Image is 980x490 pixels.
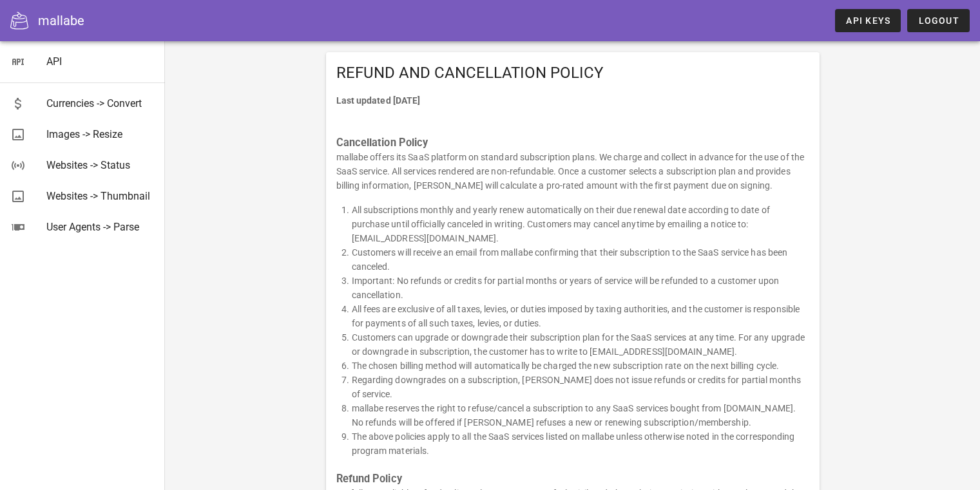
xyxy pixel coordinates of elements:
li: Regarding downgrades on a subscription, [PERSON_NAME] does not issue refunds or credits for parti... [352,373,809,401]
div: Images -> Resize [46,128,155,140]
li: All subscriptions monthly and yearly renew automatically on their due renewal date according to d... [352,203,809,245]
li: The above policies apply to all the SaaS services listed on mallabe unless otherwise noted in the... [352,429,809,458]
li: Customers can upgrade or downgrade their subscription plan for the SaaS services at any time. For... [352,330,809,359]
strong: Last updated [DATE] [336,95,421,106]
h3: Refund Policy [336,472,809,486]
div: Websites -> Thumbnail [46,190,155,202]
li: mallabe reserves the right to refuse/cancel a subscription to any SaaS services bought from [DOMA... [352,401,809,429]
div: Websites -> Status [46,159,155,171]
div: API [46,55,155,68]
button: Logout [907,9,970,32]
div: Currencies -> Convert [46,97,155,109]
h3: Cancellation Policy [336,136,809,150]
a: API Keys [835,9,901,32]
p: mallabe offers its SaaS platform on standard subscription plans. We charge and collect in advance... [336,150,809,193]
div: REFUND AND CANCELLATION POLICY [326,52,820,93]
span: Logout [918,15,959,26]
div: mallabe [38,11,84,30]
li: Customers will receive an email from mallabe confirming that their subscription to the SaaS servi... [352,245,809,274]
li: The chosen billing method will automatically be charged the new subscription rate on the next bil... [352,359,809,373]
li: Important: No refunds or credits for partial months or years of service will be refunded to a cus... [352,274,809,302]
li: All fees are exclusive of all taxes, levies, or duties imposed by taxing authorities, and the cus... [352,302,809,330]
div: User Agents -> Parse [46,221,155,233]
span: API Keys [845,15,890,26]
